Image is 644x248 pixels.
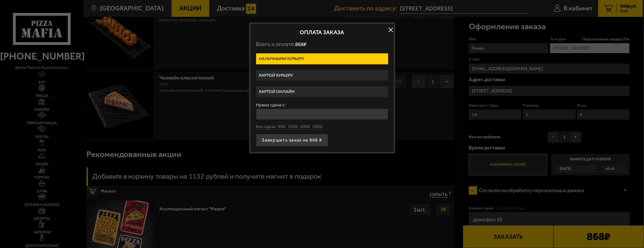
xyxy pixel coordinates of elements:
[256,124,276,130] button: без сдачи
[295,41,307,47] span: 868 ₽
[256,103,388,107] label: Нужна сдача с:
[256,86,388,97] label: Картой онлайн
[313,124,323,130] button: 5000
[288,124,298,130] button: 1000
[300,124,310,130] button: 2000
[256,70,388,81] label: Картой курьеру
[278,124,286,130] button: 900
[256,53,388,64] label: Наличными курьеру
[256,41,388,48] p: Всего к оплате:
[256,134,328,146] button: Завершить заказ на 868 ₽
[256,29,388,35] h2: Оплата заказа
